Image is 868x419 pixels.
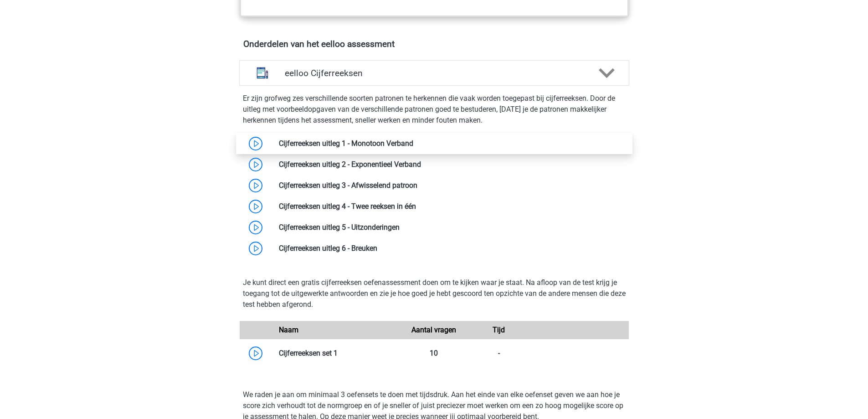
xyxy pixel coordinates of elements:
div: Cijferreeksen uitleg 4 - Twee reeksen in één [272,201,629,212]
div: Cijferreeksen uitleg 5 - Uitzonderingen [272,222,629,233]
div: Cijferreeksen set 1 [272,348,402,359]
h4: Onderdelen van het eelloo assessment [243,39,625,49]
div: Cijferreeksen uitleg 2 - Exponentieel Verband [272,159,629,170]
div: Tijd [467,325,531,336]
div: Cijferreeksen uitleg 1 - Monotoon Verband [272,138,629,149]
div: Cijferreeksen uitleg 3 - Afwisselend patroon [272,180,629,191]
p: Je kunt direct een gratis cijferreeksen oefenassessment doen om te kijken waar je staat. Na afloo... [243,277,626,310]
div: Naam [272,325,402,336]
h4: eelloo Cijferreeksen [285,68,583,78]
div: Aantal vragen [401,325,466,336]
div: Cijferreeksen uitleg 6 - Breuken [272,243,629,254]
img: cijferreeksen [251,61,274,85]
p: Er zijn grofweg zes verschillende soorten patronen te herkennen die vaak worden toegepast bij cij... [243,93,626,126]
a: cijferreeksen eelloo Cijferreeksen [236,60,633,86]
